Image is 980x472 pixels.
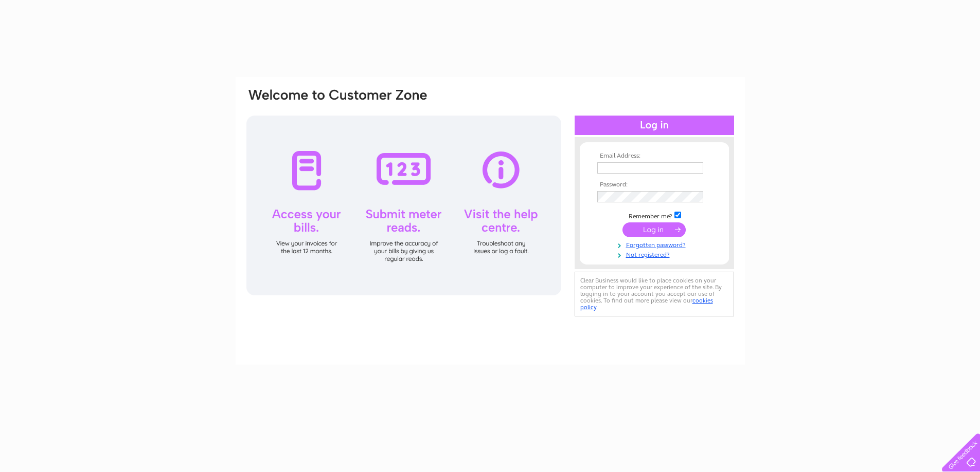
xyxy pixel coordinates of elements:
[595,181,714,188] th: Password:
[595,210,714,220] td: Remember me?
[580,297,713,311] a: cookies policy
[575,272,734,316] div: Clear Business would like to place cookies on your computer to improve your experience of the sit...
[597,249,714,259] a: Not registered?
[595,153,714,160] th: Email Address:
[597,239,714,249] a: Forgotten password?
[622,222,686,237] input: Submit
